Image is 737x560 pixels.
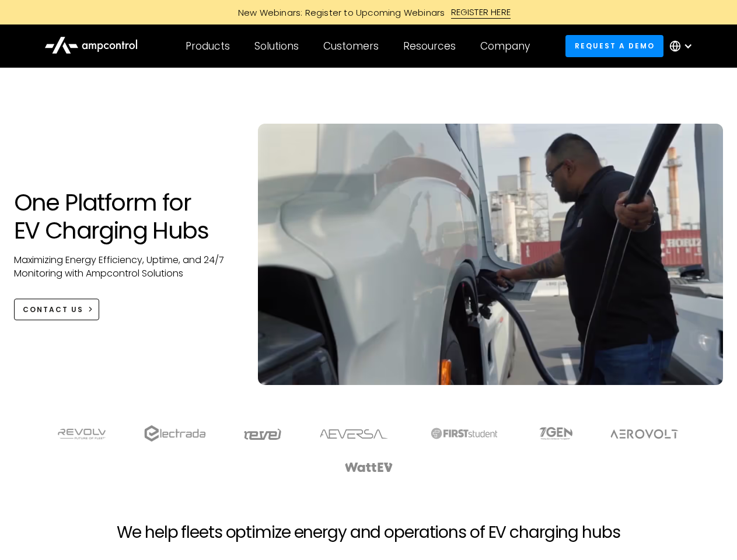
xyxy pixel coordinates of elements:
[323,40,379,52] div: Customers
[14,188,235,244] h1: One Platform for EV Charging Hubs
[23,304,83,315] div: CONTACT US
[106,6,631,19] a: New Webinars: Register to Upcoming WebinarsREGISTER HERE
[226,6,451,19] div: New Webinars: Register to Upcoming Webinars
[565,35,663,57] a: Request a demo
[254,40,299,52] div: Solutions
[14,254,235,280] p: Maximizing Energy Efficiency, Uptime, and 24/7 Monitoring with Ampcontrol Solutions
[186,40,230,52] div: Products
[144,425,205,442] img: electrada logo
[480,40,530,52] div: Company
[451,6,511,19] div: REGISTER HERE
[14,299,100,320] a: CONTACT US
[403,40,456,52] div: Resources
[344,463,393,472] img: WattEV logo
[610,429,679,439] img: Aerovolt Logo
[117,523,620,542] h2: We help fleets optimize energy and operations of EV charging hubs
